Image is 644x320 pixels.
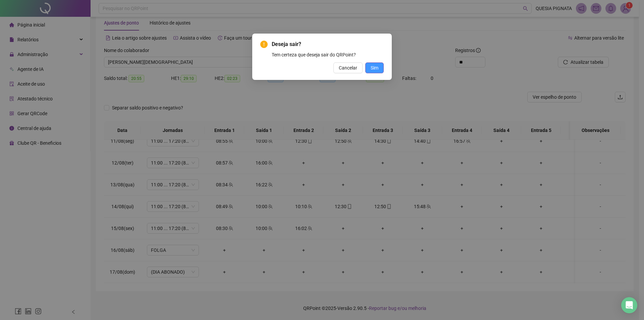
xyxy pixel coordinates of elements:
[272,51,384,58] div: Tem certeza que deseja sair do QRPoint?
[365,62,384,73] button: Sim
[333,62,363,73] button: Cancelar
[339,64,357,72] span: Cancelar
[260,41,268,48] span: exclamation-circle
[621,297,637,313] div: Open Intercom Messenger
[371,64,378,72] span: Sim
[272,40,384,48] span: Deseja sair?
